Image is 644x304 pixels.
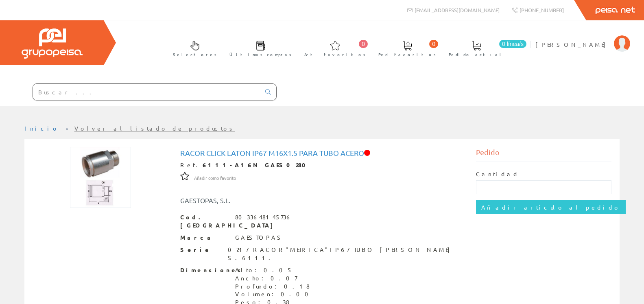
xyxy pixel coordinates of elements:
div: Volumen: 0.00 [235,290,313,298]
span: Cod. [GEOGRAPHIC_DATA] [180,213,229,230]
span: Serie [180,246,222,254]
span: Marca [180,234,229,242]
span: [PHONE_NUMBER] [520,7,564,13]
div: 0217 RACOR"METRICA"IP67 TUBO [PERSON_NAME]-S.6111. [228,246,464,262]
a: Añadir como favorito [194,174,236,181]
a: Volver al listado de productos [74,125,235,132]
span: 0 [359,40,368,48]
span: 0 [429,40,438,48]
input: Buscar ... [33,84,260,100]
a: Últimas compras [221,34,296,62]
strong: 6111-A16N GAES0280 [203,161,311,168]
span: Dimensiones [180,266,229,274]
span: Selectores [173,50,217,59]
div: Ancho: 0.07 [235,274,313,282]
div: GAESTOPAS [235,234,284,242]
span: [PERSON_NAME] [535,40,610,48]
a: [PERSON_NAME] [535,34,630,42]
span: Últimas compras [229,50,292,59]
div: Alto: 0.05 [235,266,313,274]
span: Ped. favoritos [378,50,436,59]
span: Art. favoritos [304,50,366,59]
label: Cantidad [476,170,519,178]
span: [EMAIL_ADDRESS][DOMAIN_NAME] [415,7,500,13]
div: 8033648145736 [235,213,292,221]
img: Foto artículo Racor click laton Ip67 M16x1.5 Para Tubo Acero (150x150) [70,147,131,208]
a: Inicio [24,125,59,132]
a: Selectores [165,34,221,62]
div: Profundo: 0.18 [235,282,313,291]
span: Añadir como favorito [194,175,236,182]
img: Grupo Peisa [22,28,83,59]
span: Pedido actual [449,50,504,59]
span: 0 línea/s [499,40,526,48]
div: Ref. [180,161,464,169]
div: Pedido [476,147,611,162]
input: Añadir artículo al pedido [476,200,626,214]
h1: Racor click laton Ip67 M16x1.5 Para Tubo Acero [180,149,464,157]
div: GAESTOPAS, S.L. [174,196,347,205]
